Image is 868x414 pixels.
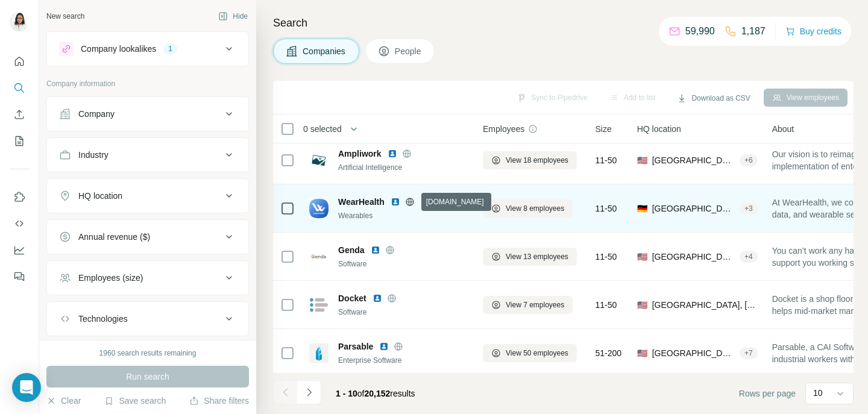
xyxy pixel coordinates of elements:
span: Rows per page [739,387,796,400]
button: Clear [46,395,81,407]
button: Technologies [47,304,248,333]
div: Open Intercom Messenger [12,373,41,402]
span: 11-50 [596,251,617,263]
button: Hide [210,7,256,25]
button: My lists [10,130,29,152]
span: 11-50 [596,154,617,166]
img: Logo of WearHealth [309,199,329,218]
span: results [336,389,415,398]
button: HQ location [47,181,248,210]
img: LinkedIn logo [373,293,382,303]
div: Company [78,108,115,120]
div: Annual revenue ($) [78,231,150,243]
span: Companies [303,45,347,57]
p: 1,187 [741,24,766,39]
img: Logo of Genda [309,247,329,266]
button: View 13 employees [483,248,577,266]
img: LinkedIn logo [371,245,380,255]
span: 🇩🇪 [637,202,647,215]
span: 11-50 [596,299,617,311]
span: Docket [338,292,366,304]
button: Annual revenue ($) [47,222,248,251]
span: 🇺🇸 [637,347,647,359]
button: Search [10,77,29,99]
button: Industry [47,140,248,169]
span: View 13 employees [506,251,568,262]
button: Download as CSV [668,89,758,107]
div: HQ location [78,190,122,202]
div: 1 [163,43,177,54]
span: [GEOGRAPHIC_DATA], [US_STATE] [652,154,735,166]
div: Software [338,307,468,318]
div: + 3 [740,203,758,214]
span: View 50 employees [506,348,568,359]
span: Parsable [338,340,373,353]
button: Feedback [10,266,29,287]
div: + 7 [740,348,758,359]
img: LinkedIn logo [391,197,400,207]
p: Company information [46,78,249,89]
span: Size [596,123,612,135]
div: Software [338,259,468,269]
span: HQ location [637,123,681,135]
button: View 8 employees [483,199,573,218]
span: 1 - 10 [336,389,357,398]
div: + 6 [740,155,758,166]
span: Employees [483,123,524,135]
img: Logo of Docket [309,295,329,315]
span: 🇺🇸 [637,251,647,263]
button: Enrich CSV [10,104,29,125]
div: Employees (size) [78,272,143,284]
span: 0 selected [303,123,342,135]
span: [GEOGRAPHIC_DATA], [US_STATE] [652,347,735,359]
div: New search [46,11,84,22]
button: Employees (size) [47,263,248,292]
p: 10 [813,387,823,399]
button: Save search [104,395,166,407]
span: People [395,45,423,57]
button: Navigate to next page [297,380,321,404]
img: LinkedIn logo [388,149,397,158]
span: 11-50 [596,202,617,215]
span: About [772,123,794,135]
span: 🇺🇸 [637,154,647,166]
img: Logo of Ampliwork [309,151,329,170]
button: Share filters [189,395,249,407]
button: Quick start [10,51,29,72]
img: Avatar [10,12,29,31]
div: Technologies [78,313,128,325]
span: 20,152 [365,389,391,398]
img: Logo of Parsable [309,343,329,363]
img: LinkedIn logo [379,342,389,351]
div: Enterprise Software [338,355,468,366]
button: Use Surfe on LinkedIn [10,186,29,208]
span: View 18 employees [506,155,568,166]
div: Artificial Intelligence [338,162,468,173]
button: Dashboard [10,239,29,261]
button: Company [47,99,248,128]
span: WearHealth [338,196,385,208]
span: Genda [338,244,365,256]
p: 59,990 [685,24,715,39]
button: View 7 employees [483,296,573,314]
h4: Search [273,14,854,31]
button: Buy credits [785,23,841,40]
div: Wearables [338,210,468,221]
div: Company lookalikes [81,43,156,55]
div: Industry [78,149,108,161]
button: View 18 employees [483,151,577,169]
div: + 4 [740,251,758,262]
span: 51-200 [596,347,622,359]
div: 1960 search results remaining [99,348,197,359]
span: Ampliwork [338,148,382,160]
button: Use Surfe API [10,213,29,234]
span: of [357,389,365,398]
button: View 50 employees [483,344,577,362]
span: 🇺🇸 [637,299,647,311]
span: View 7 employees [506,300,564,310]
span: [GEOGRAPHIC_DATA], [US_STATE] [652,299,758,311]
span: View 8 employees [506,203,564,214]
button: Company lookalikes1 [47,34,248,63]
span: [GEOGRAPHIC_DATA], [US_STATE] [652,251,735,263]
span: [GEOGRAPHIC_DATA], [GEOGRAPHIC_DATA] [652,202,735,215]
